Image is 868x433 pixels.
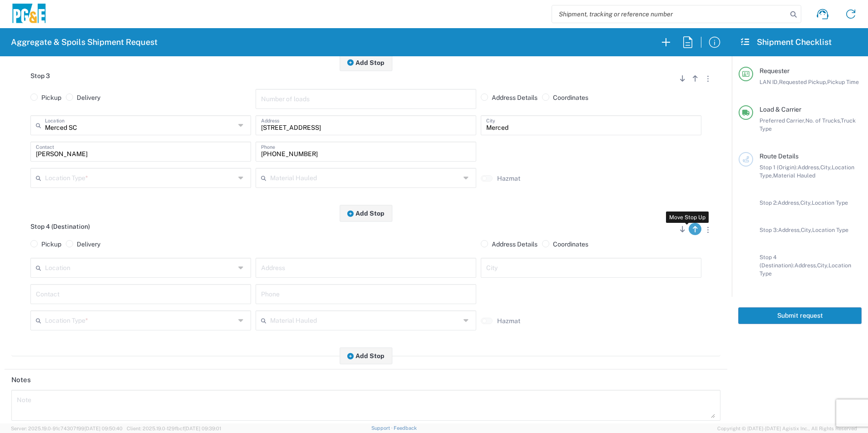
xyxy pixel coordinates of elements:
[340,205,392,222] button: Add Stop
[11,37,158,48] h2: Aggregate & Spoils Shipment Request
[759,117,805,124] span: Preferred Carrier,
[11,375,31,384] h2: Notes
[779,79,827,85] span: Requested Pickup,
[794,262,817,269] span: Address,
[800,199,812,206] span: City,
[773,172,815,179] span: Material Hauled
[827,79,859,85] span: Pickup Time
[30,223,90,230] span: Stop 4 (Destination)
[481,93,538,102] label: Address Details
[30,72,50,79] span: Stop 3
[371,425,394,431] a: Support
[542,240,588,248] label: Coordinates
[738,307,862,324] button: Submit request
[817,262,829,269] span: City,
[759,199,778,206] span: Stop 2:
[759,164,798,171] span: Stop 1 (Origin):
[812,199,848,206] span: Location Type
[481,240,538,248] label: Address Details
[184,426,221,431] span: [DATE] 09:39:01
[340,54,392,71] button: Add Stop
[759,226,778,233] span: Stop 3:
[759,153,799,160] span: Route Details
[801,226,812,233] span: City,
[740,37,832,48] h2: Shipment Checklist
[812,226,848,233] span: Location Type
[759,254,794,269] span: Stop 4 (Destination):
[84,426,123,431] span: [DATE] 09:50:40
[552,5,787,23] input: Shipment, tracking or reference number
[759,79,779,85] span: LAN ID,
[778,199,800,206] span: Address,
[497,174,520,182] label: Hazmat
[497,317,520,325] label: Hazmat
[717,424,857,433] span: Copyright © [DATE]-[DATE] Agistix Inc., All Rights Reserved
[340,348,392,364] button: Add Stop
[11,426,123,431] span: Server: 2025.19.0-91c74307f99
[127,426,221,431] span: Client: 2025.19.0-129fbcf
[11,4,47,25] img: pge
[394,425,417,431] a: Feedback
[542,93,588,102] label: Coordinates
[66,240,100,248] label: Delivery
[759,106,801,113] span: Load & Carrier
[30,93,61,102] label: Pickup
[805,117,841,124] span: No. of Trucks,
[778,226,801,233] span: Address,
[30,240,61,248] label: Pickup
[759,67,789,74] span: Requester
[820,164,832,171] span: City,
[798,164,820,171] span: Address,
[66,93,100,102] label: Delivery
